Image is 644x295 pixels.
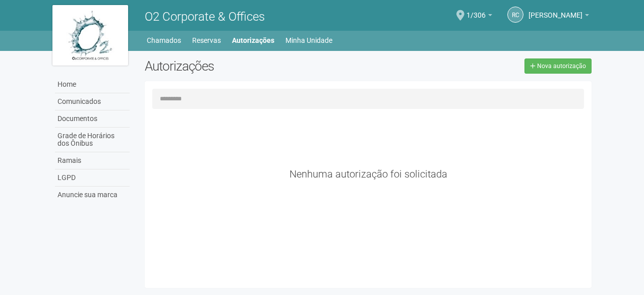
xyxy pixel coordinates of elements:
[529,2,582,19] span: ROSANGELADO CARMO GUIMARAES
[55,187,130,203] a: Anuncie sua marca
[466,2,486,19] span: 1/306
[529,13,589,21] a: [PERSON_NAME]
[55,152,130,169] a: Ramais
[285,33,332,47] a: Minha Unidade
[55,93,130,110] a: Comunicados
[232,33,274,47] a: Autorizações
[145,58,361,74] h2: Autorizações
[145,10,265,24] span: O2 Corporate & Offices
[147,33,181,47] a: Chamados
[537,63,586,70] span: Nova autorização
[55,76,130,93] a: Home
[507,7,523,23] a: RC
[466,13,492,21] a: 1/306
[55,128,130,152] a: Grade de Horários dos Ônibus
[55,169,130,187] a: LGPD
[192,33,221,47] a: Reservas
[152,169,584,179] div: Nenhuma autorização foi solicitada
[524,58,592,74] a: Nova autorização
[52,5,128,66] img: logo.jpg
[55,110,130,128] a: Documentos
